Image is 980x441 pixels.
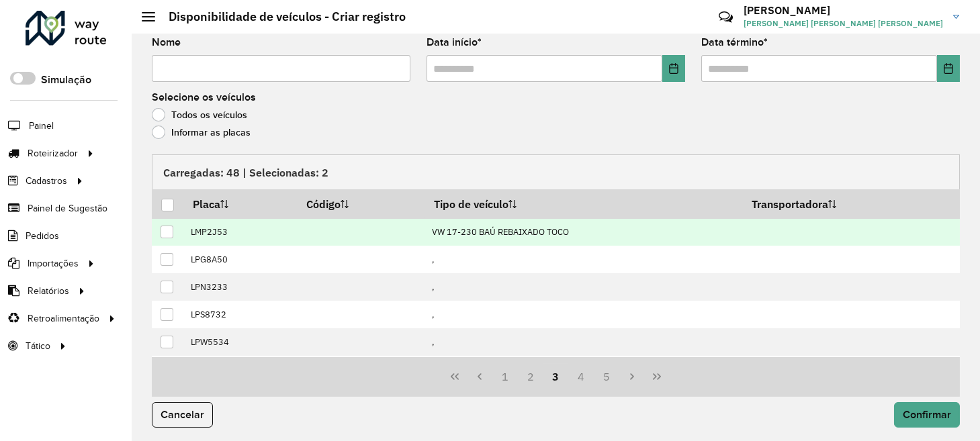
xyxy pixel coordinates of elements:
td: VW 17-230 BAÚ REBAIXADO TOCO [425,218,742,246]
button: 2 [518,364,543,389]
label: Data término [701,34,768,50]
div: Carregadas: 48 | Selecionadas: 2 [152,154,960,189]
span: [PERSON_NAME] [PERSON_NAME] [PERSON_NAME] [744,17,943,30]
td: LMP2J53 [183,218,297,246]
label: Informar as placas [152,126,251,139]
a: Contato Rápido [711,3,740,32]
span: Importações [28,256,79,271]
td: , [425,356,742,383]
span: Pedidos [26,229,59,243]
button: Choose Date [662,55,685,82]
label: Nome [152,34,181,50]
td: , [425,328,742,356]
h3: [PERSON_NAME] [744,4,943,17]
button: 3 [543,364,569,389]
button: Choose Date [937,55,960,82]
td: LPW5534 [183,328,297,356]
h2: Disponibilidade de veículos - Criar registro [155,9,406,24]
span: Painel [29,119,54,133]
button: Cancelar [152,402,213,428]
span: Tático [26,339,50,353]
label: Simulação [41,72,91,88]
span: Cadastros [26,174,67,188]
td: , [425,273,742,301]
td: LPN3233 [183,273,297,301]
span: Confirmar [903,409,951,420]
button: Previous Page [467,364,493,389]
th: Placa [183,189,297,218]
span: Retroalimentação [28,311,99,326]
td: , [425,301,742,328]
label: Data início [427,34,482,50]
span: Painel de Sugestão [28,201,107,215]
button: First Page [442,364,467,389]
button: Next Page [619,364,645,389]
td: , [425,246,742,273]
button: 4 [568,364,594,389]
label: Selecione os veículos [152,89,256,105]
button: Confirmar [894,402,960,428]
label: Todos os veículos [152,108,247,121]
button: 5 [594,364,619,389]
td: LPG8A50 [183,246,297,273]
span: Roteirizador [28,146,78,160]
td: LPW7170 [183,356,297,383]
span: Cancelar [161,409,204,420]
button: 1 [492,364,518,389]
th: Tipo de veículo [425,189,742,218]
th: Código [297,189,425,218]
th: Transportadora [742,189,959,218]
span: Relatórios [28,284,69,298]
td: LPS8732 [183,301,297,328]
button: Last Page [644,364,670,389]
